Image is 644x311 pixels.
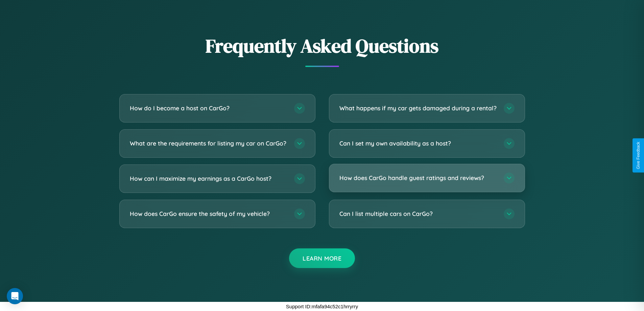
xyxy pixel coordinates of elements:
[636,142,641,169] div: Give Feedback
[119,33,525,59] h2: Frequently Asked Questions
[7,288,23,304] div: Open Intercom Messenger
[339,209,497,218] h3: Can I list multiple cars on CarGo?
[289,248,355,268] button: Learn More
[130,174,287,183] h3: How can I maximize my earnings as a CarGo host?
[130,139,287,148] h3: What are the requirements for listing my car on CarGo?
[286,302,358,311] p: Support ID: mfafa94c52c1hrryrry
[339,139,497,148] h3: Can I set my own availability as a host?
[130,104,287,112] h3: How do I become a host on CarGo?
[339,104,497,112] h3: What happens if my car gets damaged during a rental?
[130,209,287,218] h3: How does CarGo ensure the safety of my vehicle?
[339,174,497,182] h3: How does CarGo handle guest ratings and reviews?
